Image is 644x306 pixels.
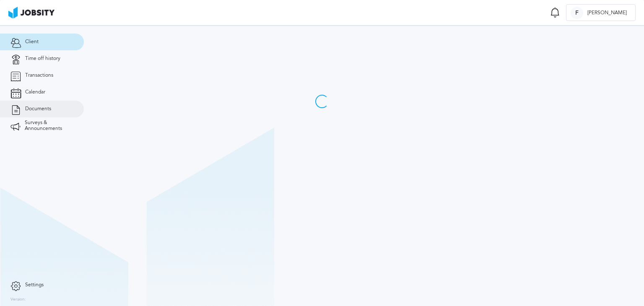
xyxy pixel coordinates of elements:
[25,89,45,95] span: Calendar
[25,282,44,288] span: Settings
[10,297,26,302] label: Version:
[25,106,51,112] span: Documents
[8,7,55,18] img: ab4bad089aa723f57921c736e9817d99.png
[25,120,73,132] span: Surveys & Announcements
[25,39,39,45] span: Client
[571,7,583,19] div: F
[25,56,60,62] span: Time off history
[583,10,631,16] span: [PERSON_NAME]
[566,4,636,21] button: F[PERSON_NAME]
[25,73,53,78] span: Transactions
